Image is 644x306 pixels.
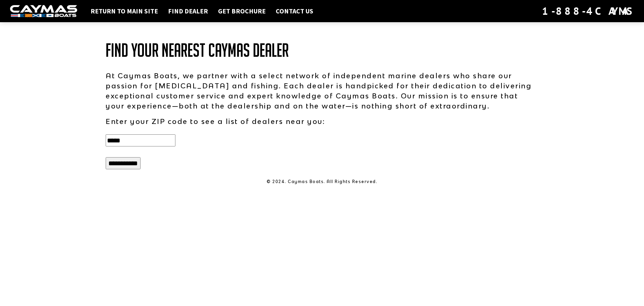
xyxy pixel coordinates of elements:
[215,7,269,15] a: Get Brochure
[106,116,538,126] p: Enter your ZIP code to see a list of dealers near you:
[87,7,161,15] a: Return to main site
[272,7,317,15] a: Contact Us
[10,5,77,17] img: white-logo-c9c8dbefe5ff5ceceb0f0178aa75bf4bb51f6bca0971e226c86eb53dfe498488.png
[542,4,634,18] div: 1-888-4CAYMAS
[165,7,211,15] a: Find Dealer
[106,40,538,60] h1: Find Your Nearest Caymas Dealer
[106,179,538,185] p: © 2024. Caymas Boats. All Rights Reserved.
[106,71,538,111] p: At Caymas Boats, we partner with a select network of independent marine dealers who share our pas...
